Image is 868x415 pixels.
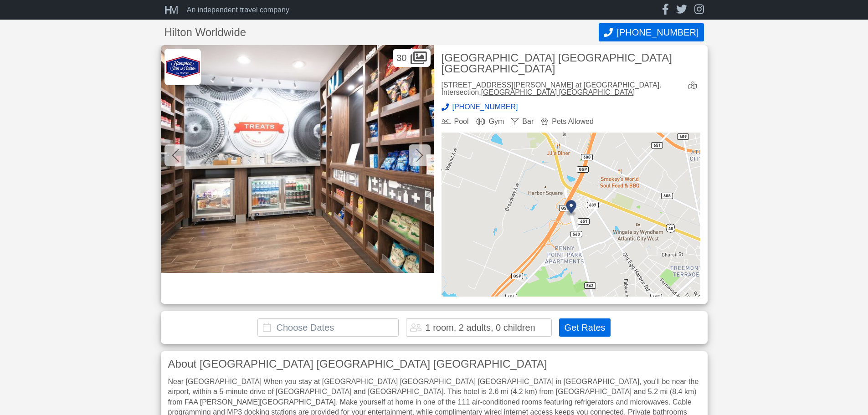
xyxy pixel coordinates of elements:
div: Pets Allowed [541,118,594,125]
h3: About [GEOGRAPHIC_DATA] [GEOGRAPHIC_DATA] [GEOGRAPHIC_DATA] [168,359,700,369]
div: 1 room, 2 adults, 0 children [425,323,535,332]
input: Choose Dates [257,318,399,337]
button: Call [599,23,704,41]
h2: [GEOGRAPHIC_DATA] [GEOGRAPHIC_DATA] [GEOGRAPHIC_DATA] [442,52,700,74]
span: M [169,4,176,16]
button: Get Rates [559,318,610,337]
h1: Hilton Worldwide [164,27,599,38]
span: [PHONE_NUMBER] [616,27,699,38]
img: Hilton Worldwide [164,49,201,85]
a: view map [688,82,700,96]
div: Gym [476,118,504,125]
a: instagram [694,4,704,16]
div: Bar [511,118,534,125]
div: An independent travel company [187,6,289,14]
img: Snack bar [161,45,434,273]
div: [STREET_ADDRESS][PERSON_NAME] at [GEOGRAPHIC_DATA]. Intersection, [442,82,681,96]
a: twitter [676,4,687,16]
a: facebook [662,4,669,16]
span: H [164,4,169,16]
div: 30 [393,49,430,67]
a: [GEOGRAPHIC_DATA] [GEOGRAPHIC_DATA] [481,88,635,96]
div: Pool [442,118,469,125]
img: map [442,133,700,297]
a: HM [164,5,183,15]
span: [PHONE_NUMBER] [452,103,518,111]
